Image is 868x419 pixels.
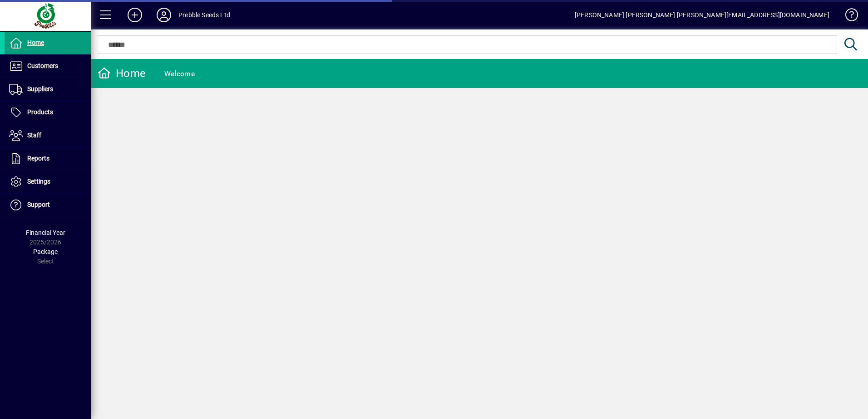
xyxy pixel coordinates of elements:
a: Reports [5,147,91,170]
a: Knowledge Base [838,2,857,31]
div: Welcome [164,67,195,81]
span: Financial Year [26,229,65,236]
div: [PERSON_NAME] [PERSON_NAME] [PERSON_NAME][EMAIL_ADDRESS][DOMAIN_NAME] [575,8,829,22]
span: Settings [27,178,50,185]
a: Suppliers [5,78,91,101]
span: Home [27,39,44,46]
div: Home [98,66,146,81]
a: Settings [5,171,91,193]
a: Products [5,101,91,124]
span: Package [33,248,58,255]
a: Customers [5,55,91,78]
span: Staff [27,132,41,139]
button: Profile [149,7,178,23]
button: Add [120,7,149,23]
a: Support [5,194,91,216]
span: Products [27,108,53,116]
span: Reports [27,155,49,162]
span: Suppliers [27,85,53,93]
span: Customers [27,62,58,69]
span: Support [27,201,50,208]
a: Staff [5,124,91,147]
div: Prebble Seeds Ltd [178,8,230,22]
